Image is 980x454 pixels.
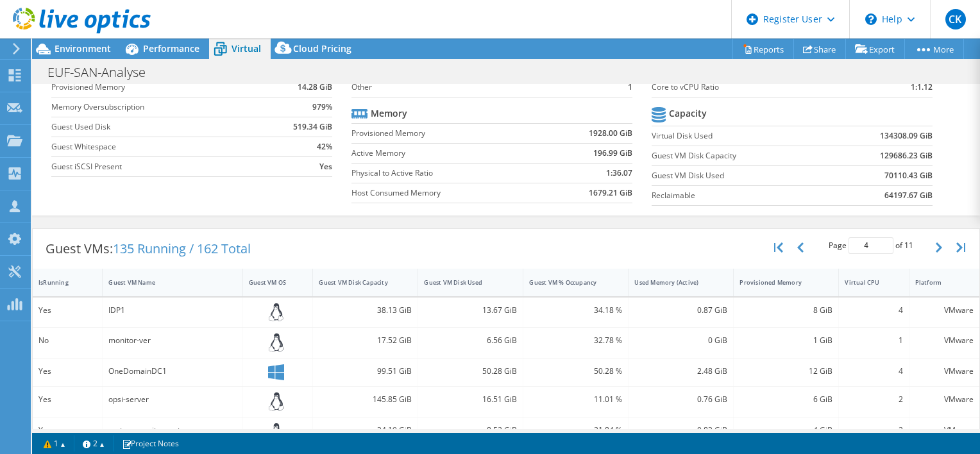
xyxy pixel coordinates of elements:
[915,333,974,348] div: VMware
[51,121,265,133] label: Guest Used Disk
[108,364,237,378] div: OneDomainDC1
[884,189,933,202] b: 64197.67 GiB
[108,392,237,407] div: opsi-server
[880,130,933,142] b: 134308.09 GiB
[669,107,707,120] b: Capacity
[38,278,81,287] div: IsRunning
[945,9,966,29] span: CK
[793,39,846,59] a: Share
[880,149,933,162] b: 129686.23 GiB
[38,333,96,348] div: No
[351,127,545,140] label: Provisioned Memory
[319,364,412,378] div: 99.51 GiB
[293,42,351,55] span: Cloud Pricing
[351,81,607,94] label: Other
[351,167,545,180] label: Physical to Active Ratio
[606,167,632,180] b: 1:36.07
[739,392,832,407] div: 6 GiB
[739,364,832,378] div: 12 GiB
[915,278,958,287] div: Platform
[634,333,727,348] div: 0 GiB
[915,364,974,378] div: VMware
[319,333,412,348] div: 17.52 GiB
[865,13,877,25] svg: \n
[845,423,902,437] div: 2
[634,303,727,317] div: 0.87 GiB
[849,237,893,254] input: jump to page
[529,392,622,407] div: 11.01 %
[593,147,632,160] b: 196.99 GiB
[424,303,517,317] div: 13.67 GiB
[634,278,712,287] div: Used Memory (Active)
[351,187,545,199] label: Host Consumed Memory
[652,169,830,182] label: Guest VM Disk Used
[589,127,632,140] b: 1928.00 GiB
[634,364,727,378] div: 2.48 GiB
[739,333,832,348] div: 1 GiB
[911,81,933,94] b: 1:1.12
[51,160,265,173] label: Guest iSCSI Present
[319,160,332,173] b: Yes
[38,364,96,378] div: Yes
[739,423,832,437] div: 4 GiB
[424,333,517,348] div: 6.56 GiB
[634,392,727,407] div: 0.76 GiB
[42,65,165,80] h1: EUF-SAN-Analyse
[298,81,332,94] b: 14.28 GiB
[319,303,412,317] div: 38.13 GiB
[38,303,96,317] div: Yes
[424,392,517,407] div: 16.51 GiB
[319,278,396,287] div: Guest VM Disk Capacity
[424,364,517,378] div: 50.28 GiB
[108,303,237,317] div: IDP1
[739,278,817,287] div: Provisioned Memory
[33,229,264,269] div: Guest VMs:
[38,423,96,437] div: Yes
[529,333,622,348] div: 32.78 %
[51,101,265,113] label: Memory Oversubscription
[915,303,974,317] div: VMware
[829,237,913,254] span: Page of
[51,140,265,153] label: Guest Whitespace
[845,39,905,59] a: Export
[74,435,114,451] a: 2
[904,39,964,59] a: More
[232,42,261,55] span: Virtual
[249,278,291,287] div: Guest VM OS
[108,278,221,287] div: Guest VM Name
[529,278,607,287] div: Guest VM % Occupancy
[143,42,199,55] span: Performance
[652,149,830,162] label: Guest VM Disk Capacity
[652,189,830,202] label: Reclaimable
[529,303,622,317] div: 34.18 %
[589,187,632,199] b: 1679.21 GiB
[351,147,545,160] label: Active Memory
[293,121,332,133] b: 519.34 GiB
[424,278,502,287] div: Guest VM Disk Used
[915,392,974,407] div: VMware
[113,240,251,257] span: 135 Running / 162 Total
[628,81,632,94] b: 1
[915,423,974,437] div: VMware
[35,435,74,451] a: 1
[55,42,111,55] span: Environment
[317,140,332,153] b: 42%
[319,392,412,407] div: 145.85 GiB
[312,101,332,113] b: 979%
[845,392,902,407] div: 2
[108,333,237,348] div: monitor-ver
[845,364,902,378] div: 4
[739,303,832,317] div: 8 GiB
[319,423,412,437] div: 34.19 GiB
[732,39,794,59] a: Reports
[529,423,622,437] div: 21.84 %
[845,278,887,287] div: Virtual CPU
[652,130,830,142] label: Virtual Disk Used
[51,81,265,94] label: Provisioned Memory
[845,333,902,348] div: 1
[884,169,933,182] b: 70110.43 GiB
[529,364,622,378] div: 50.28 %
[371,107,407,120] b: Memory
[845,303,902,317] div: 4
[904,240,913,251] span: 11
